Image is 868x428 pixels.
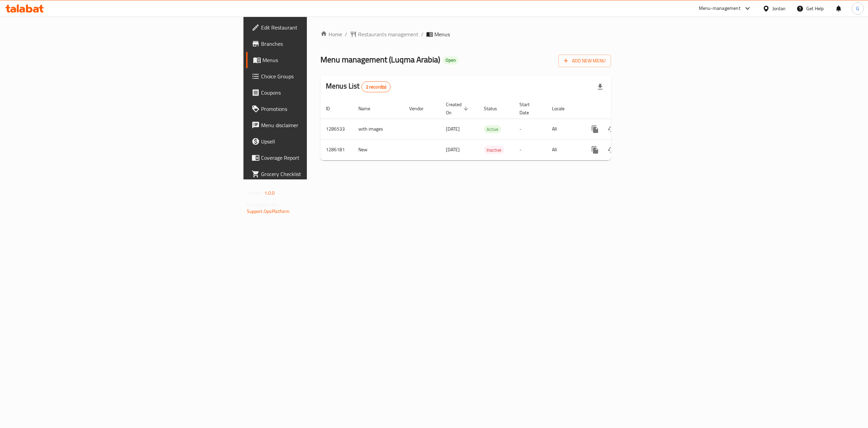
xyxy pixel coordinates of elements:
[261,23,383,32] span: Edit Restaurant
[320,30,611,38] nav: breadcrumb
[326,81,391,92] h2: Menus List
[247,189,263,197] span: Version:
[409,104,432,113] span: Vendor
[446,100,470,117] span: Created On
[246,150,389,166] a: Coverage Report
[484,104,506,113] span: Status
[247,200,278,209] span: Get support on:
[246,19,389,36] a: Edit Restaurant
[581,98,657,119] th: Actions
[261,121,383,129] span: Menu disclaimer
[587,121,603,137] button: more
[514,139,547,160] td: -
[261,105,383,113] span: Promotions
[261,89,383,97] span: Coupons
[443,56,458,64] div: Open
[246,166,389,182] a: Grocery Checklist
[587,142,603,158] button: more
[247,207,290,216] a: Support.OpsPlatform
[261,154,383,162] span: Coverage Report
[261,170,383,178] span: Grocery Checklist
[261,72,383,80] span: Choice Groups
[361,81,391,92] div: Total records count
[434,30,450,38] span: Menus
[552,104,573,113] span: Locale
[421,30,423,38] li: /
[246,68,389,84] a: Choice Groups
[246,133,389,150] a: Upsell
[484,146,504,154] span: Inactive
[564,57,606,65] span: Add New Menu
[856,5,859,12] span: G
[246,52,389,68] a: Menus
[261,40,383,48] span: Branches
[484,125,501,133] span: Active
[446,145,460,154] span: [DATE]
[446,124,460,133] span: [DATE]
[262,56,383,64] span: Menus
[699,4,741,13] div: Menu-management
[358,104,379,113] span: Name
[592,79,608,95] div: Export file
[519,100,538,117] span: Start Date
[484,125,501,133] div: Active
[246,117,389,133] a: Menu disclaimer
[558,55,611,67] button: Add New Menu
[547,119,581,139] td: All
[326,104,339,113] span: ID
[320,98,657,160] table: enhanced table
[443,57,458,63] span: Open
[261,137,383,145] span: Upsell
[547,139,581,160] td: All
[772,5,786,12] div: Jordan
[246,84,389,101] a: Coupons
[246,101,389,117] a: Promotions
[264,189,275,197] span: 1.0.0
[362,84,391,90] span: 2 record(s)
[603,142,619,158] button: Change Status
[246,36,389,52] a: Branches
[514,119,547,139] td: -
